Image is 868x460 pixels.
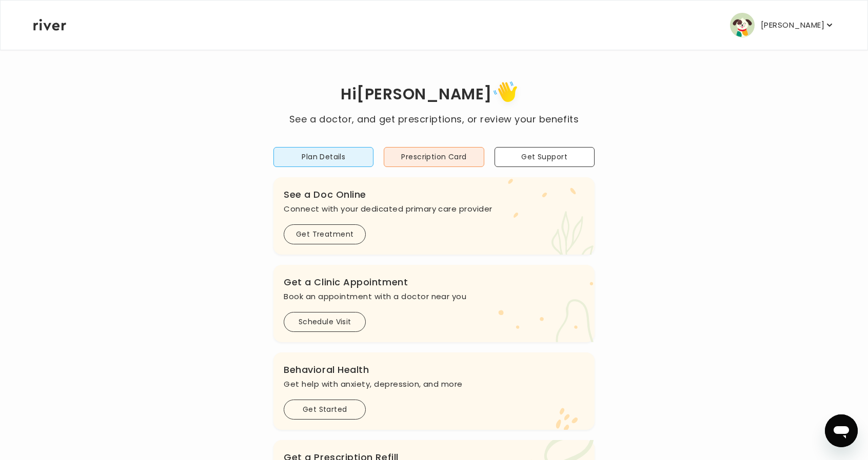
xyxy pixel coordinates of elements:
button: user avatar[PERSON_NAME] [730,13,835,37]
button: Prescription Card [384,147,484,167]
h1: Hi [PERSON_NAME] [289,78,579,112]
button: Get Support [495,147,595,167]
h3: Get a Clinic Appointment [284,275,584,289]
p: Book an appointment with a doctor near you [284,289,584,304]
button: Get Started [284,400,366,420]
p: [PERSON_NAME] [761,18,824,32]
img: user avatar [730,13,755,37]
h3: See a Doc Online [284,187,584,202]
button: Plan Details [273,147,373,167]
h3: Behavioral Health [284,363,584,377]
button: Schedule Visit [284,312,366,332]
p: Get help with anxiety, depression, and more [284,377,584,391]
button: Get Treatment [284,224,366,244]
p: Connect with your dedicated primary care provider [284,202,584,216]
iframe: Button to launch messaging window [825,414,858,447]
p: See a doctor, and get prescriptions, or review your benefits [289,112,579,127]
